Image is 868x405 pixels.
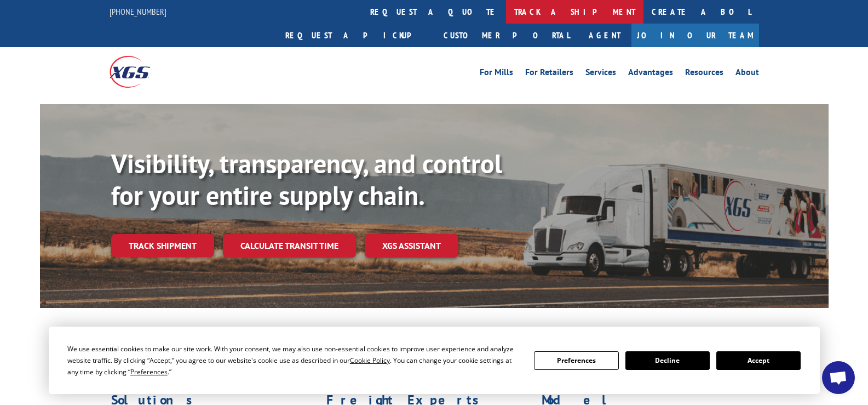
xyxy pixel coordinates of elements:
a: Request a pickup [277,24,435,47]
a: Calculate transit time [223,234,356,258]
a: Customer Portal [435,24,578,47]
a: Advantages [628,68,673,80]
button: Accept [716,351,801,370]
b: Visibility, transparency, and control for your entire supply chain. [111,146,502,212]
a: Agent [578,24,631,47]
a: Resources [685,68,723,80]
span: Cookie Policy [350,356,390,365]
span: Preferences [130,367,168,377]
a: Open chat [822,361,855,394]
a: XGS ASSISTANT [365,234,458,258]
a: Join Our Team [631,24,759,47]
a: For Mills [480,68,513,80]
div: We use essential cookies to make our site work. With your consent, we may also use non-essential ... [67,343,521,378]
button: Decline [625,351,710,370]
a: For Retailers [525,68,573,80]
a: About [735,68,759,80]
a: Services [585,68,616,80]
a: [PHONE_NUMBER] [110,6,166,17]
button: Preferences [534,351,618,370]
div: Cookie Consent Prompt [49,327,820,394]
a: Track shipment [111,234,214,257]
